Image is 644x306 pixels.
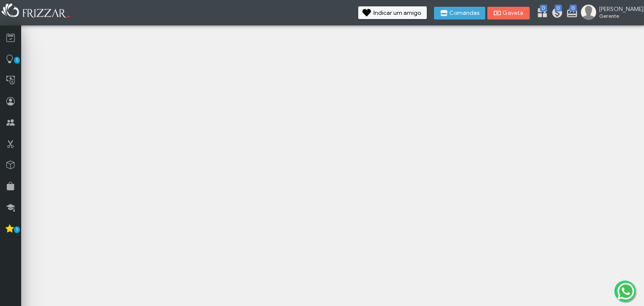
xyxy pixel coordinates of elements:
a: 0 [566,7,575,20]
span: 0 [555,5,562,11]
a: [PERSON_NAME] Gerente [581,5,640,22]
span: 1 [14,226,20,233]
span: Gerente [599,13,637,19]
span: [PERSON_NAME] [599,6,637,13]
span: Comandas [449,10,479,16]
button: Indicar um amigo [358,6,427,19]
span: 0 [540,5,547,11]
span: 1 [14,57,20,64]
button: Gaveta [487,7,530,19]
span: 0 [569,5,577,11]
span: Indicar um amigo [373,10,421,16]
a: 0 [536,7,545,20]
a: 0 [551,7,560,20]
button: Comandas [434,7,485,19]
span: Gaveta [503,10,524,16]
img: whatsapp.png [616,281,636,301]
